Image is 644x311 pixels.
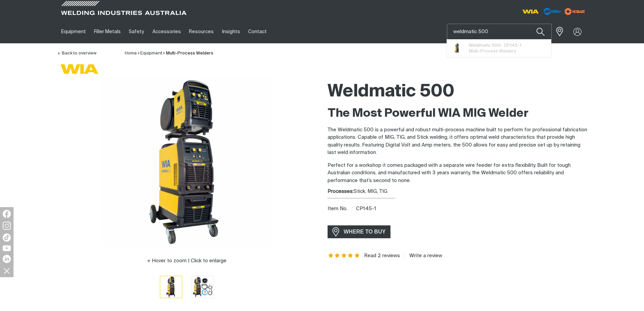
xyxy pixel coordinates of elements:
[339,226,390,237] span: WHERE TO BUY
[125,20,148,43] a: Safety
[57,20,90,43] a: Equipment
[3,210,11,218] img: Facebook
[3,234,11,242] img: TikTok
[125,50,213,57] nav: Breadcrumb
[469,43,521,48] span: - CP145-1
[3,245,11,251] img: YouTube
[125,51,137,55] a: Home
[185,20,218,43] a: Resources
[3,222,11,230] img: Instagram
[140,51,162,55] a: Equipment
[102,77,271,247] img: Weldmatic 500
[218,20,244,43] a: Insights
[328,126,587,157] p: The Weldmatic 500 is a powerful and robust multi-process machine built to perform for professiona...
[143,257,231,265] button: Hover to zoom | Click to enlarge
[57,20,455,43] nav: Main
[328,225,391,238] a: WHERE TO BUY
[148,20,185,43] a: Accessories
[192,276,214,298] button: Go to slide 2
[447,24,551,39] input: Product name or item number...
[356,206,376,211] span: CP145-1
[328,189,354,194] strong: Processes:
[166,51,213,55] a: Multi-Process Welders
[328,253,361,258] span: Rating: 5
[328,106,587,121] h2: The Most Powerful WIA MIG Welder
[3,255,11,263] img: LinkedIn
[244,20,271,43] a: Contact
[469,43,501,48] span: Weldmatic 500
[90,20,125,43] a: Filler Metals
[1,265,13,276] img: hide socials
[469,49,516,53] span: Multi-Process Welders
[529,24,552,40] button: Search products
[160,276,182,298] button: Go to slide 1
[447,39,551,57] ul: Suggestions
[328,188,587,196] div: Stick, MIG, TIG
[328,81,587,103] h1: Weldmatic 500
[328,205,355,213] span: Item No.
[57,51,96,55] a: Back to overview
[328,162,587,185] p: Perfect for a workshop it comes packaged with a separate wire feeder for extra flexibility. Built...
[364,253,400,259] a: Read 2 reviews
[192,276,214,298] img: Weldmatic 500
[563,6,587,17] img: miller
[160,276,182,298] img: Weldmatic 500
[404,253,442,259] a: Write a review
